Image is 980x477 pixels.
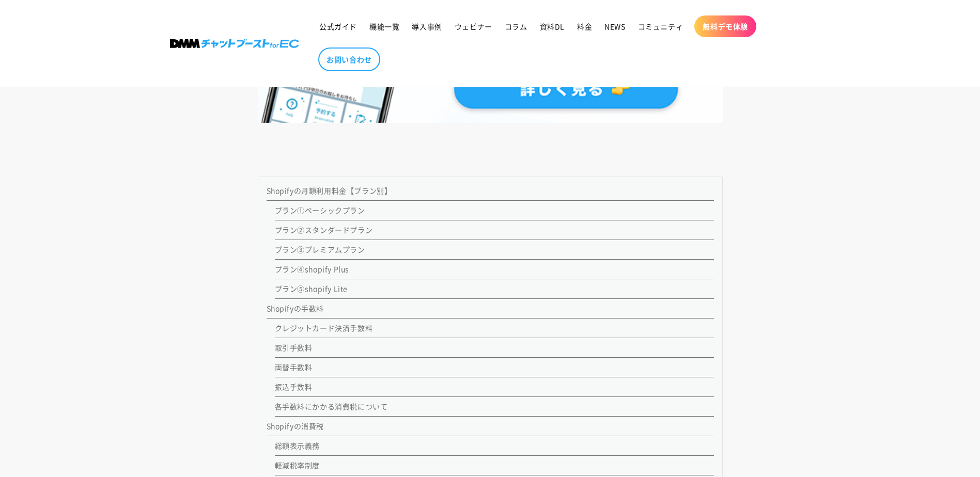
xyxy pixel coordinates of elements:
[275,362,313,372] a: 両替手数料
[369,22,399,31] span: 機能一覧
[313,15,363,37] a: 公式ガイド
[694,15,756,37] a: 無料デモ体験
[703,22,748,31] span: 無料デモ体験
[598,15,631,37] a: NEWS
[275,323,373,333] a: クレジットカード決済手数料
[326,55,372,64] span: お問い合わせ
[412,22,442,31] span: 導入事例
[632,15,690,37] a: コミュニティ
[319,22,357,31] span: 公式ガイド
[275,205,365,215] a: プラン①ベーシックプラン
[448,15,499,37] a: ウェビナー
[275,283,348,294] a: プラン⑤shopify Lite
[275,460,320,470] a: 軽減税率制度
[318,47,380,71] a: お問い合わせ
[267,185,392,196] a: Shopifyの月額利用料金【プラン別】
[363,15,406,37] a: 機能一覧
[455,22,492,31] span: ウェビナー
[406,15,448,37] a: 導入事例
[267,421,324,431] a: Shopifyの消費税
[170,39,299,48] img: 株式会社DMM Boost
[275,244,365,255] a: プラン③プレミアムプラン
[275,225,373,235] a: プラン②スタンダードプラン
[267,303,324,313] a: Shopifyの手数料
[275,264,350,274] a: プラン④shopify Plus
[638,22,683,31] span: コミュニティ
[604,22,625,31] span: NEWS
[571,15,598,37] a: 料金
[275,440,320,451] a: 総額表示義務
[275,381,313,392] a: 振込手数料
[534,15,571,37] a: 資料DL
[499,15,534,37] a: コラム
[540,22,565,31] span: 資料DL
[275,342,313,353] a: 取引手数料
[505,22,527,31] span: コラム
[275,401,388,411] a: 各手数料にかかる消費税について
[577,22,592,31] span: 料金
